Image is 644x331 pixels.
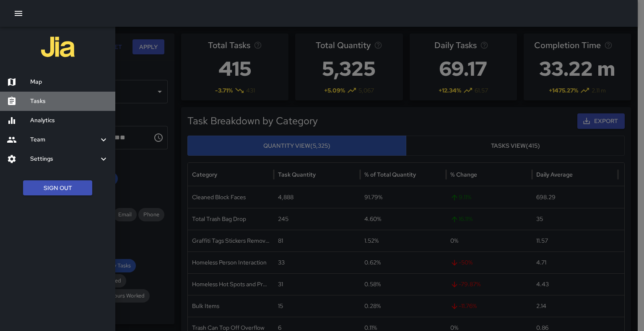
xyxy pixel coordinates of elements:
[41,30,75,64] img: jia-logo
[30,97,109,106] h6: Tasks
[30,77,109,87] h6: Map
[30,116,109,125] h6: Analytics
[30,154,99,164] h6: Settings
[23,180,92,196] button: Sign Out
[30,135,99,144] h6: Team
